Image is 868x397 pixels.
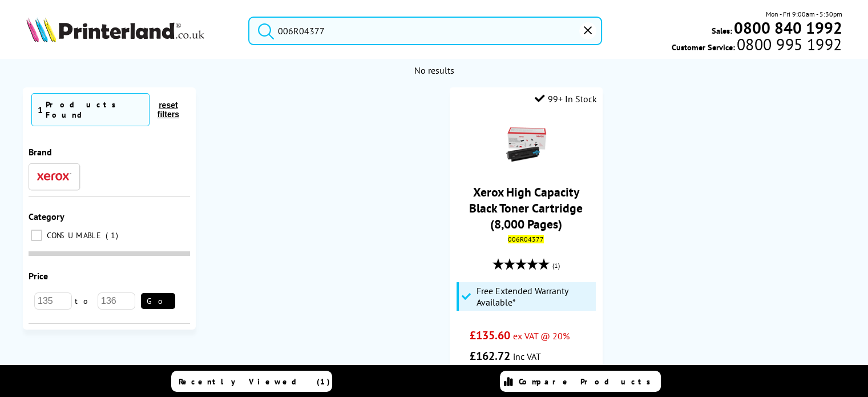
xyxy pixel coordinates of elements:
[735,39,842,50] span: 0800 995 1992
[46,99,143,120] div: Products Found
[535,93,597,105] div: 99+ In Stock
[44,230,104,240] span: CONSUMABLE
[179,376,330,387] span: Recently Viewed (1)
[469,328,510,343] span: £135.60
[29,270,48,282] span: Price
[106,230,121,240] span: 1
[29,146,52,158] span: Brand
[519,376,657,387] span: Compare Products
[552,255,560,276] span: (1)
[34,292,72,310] input: 135
[26,17,234,45] a: Printerland Logo
[171,371,332,392] a: Recently Viewed (1)
[31,230,42,241] input: CONSUMABLE 1
[37,173,71,181] img: Xerox
[500,371,661,392] a: Compare Products
[469,348,510,363] span: £162.72
[37,65,831,76] div: No results
[765,9,842,19] span: Mon - Fri 9:00am - 5:30pm
[150,100,187,119] button: reset filters
[141,293,175,309] button: Go
[29,211,64,222] span: Category
[506,125,546,165] img: Xerox-B310-HC-Black-Toner-Small.gif
[733,17,842,38] b: 0800 840 1992
[512,351,540,362] span: inc VAT
[732,22,842,33] a: 0800 840 1992
[98,292,135,310] input: 136
[672,39,842,53] span: Customer Service:
[38,104,43,115] span: 1
[508,235,544,243] mark: 006R04377
[512,330,569,342] span: ex VAT @ 20%
[26,17,204,42] img: Printerland Logo
[72,296,98,306] span: to
[248,17,602,45] input: Searc
[711,25,732,36] span: Sales:
[469,184,583,232] a: Xerox High Capacity Black Toner Cartridge (8,000 Pages)
[477,285,592,308] span: Free Extended Warranty Available*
